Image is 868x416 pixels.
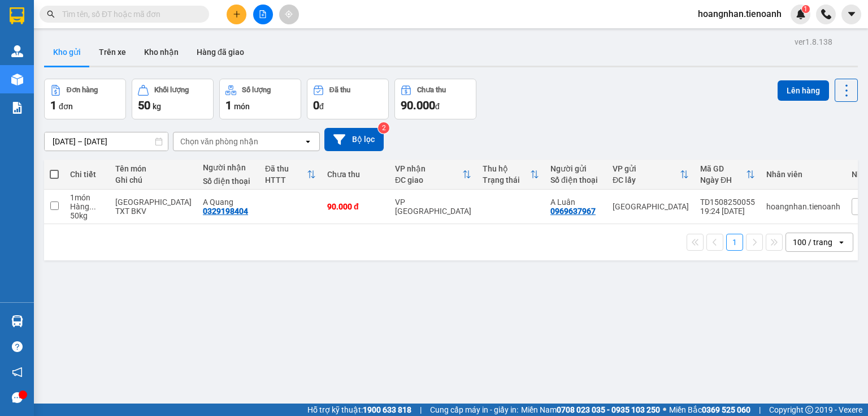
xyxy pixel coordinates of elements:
div: TD1508250055 [700,198,755,207]
span: ⚪️ [663,408,666,412]
div: VP [GEOGRAPHIC_DATA] [395,198,471,216]
th: Toggle SortBy [477,160,545,190]
div: A Luân [550,198,601,207]
span: 0 [313,98,319,112]
button: plus [227,5,246,24]
div: 100 / trang [793,237,832,248]
span: file-add [259,10,267,18]
button: Chưa thu90.000đ [394,79,476,119]
div: Hàng thông thường [70,202,104,211]
span: | [420,404,422,416]
button: Trên xe [90,38,135,66]
span: 1 [225,98,232,112]
span: 50 [138,98,150,112]
div: Khối lượng [154,86,189,94]
span: | [759,404,761,416]
div: Số điện thoại [550,175,601,185]
div: Thu hộ [483,164,530,173]
th: Toggle SortBy [695,160,761,190]
div: Người gửi [550,164,601,173]
div: Số điện thoại [203,177,254,186]
div: Đơn hàng [67,86,98,94]
input: Tìm tên, số ĐT hoặc mã đơn [62,8,196,20]
span: search [47,10,55,18]
strong: 0708 023 035 - 0935 103 250 [557,405,660,414]
div: TXT BKV [115,207,192,216]
span: đơn [59,102,73,111]
img: logo-vxr [10,7,24,24]
div: Hàng Đông Lạnh [115,198,192,207]
span: aim [285,10,293,18]
span: Hỗ trợ kỹ thuật: [307,404,411,416]
div: HTTT [265,175,307,185]
div: 90.000 đ [327,202,384,211]
div: Chi tiết [70,170,104,179]
svg: open [303,137,313,146]
strong: 1900 633 818 [363,405,411,414]
div: Mã GD [700,164,746,173]
span: Cung cấp máy in - giấy in: [430,404,518,416]
button: Khối lượng50kg [132,79,214,119]
span: notification [12,367,23,378]
div: 1 món [70,193,104,202]
th: Toggle SortBy [389,160,477,190]
div: VP nhận [395,164,462,173]
div: Ngày ĐH [700,175,746,185]
button: 1 [726,234,743,251]
div: Chưa thu [417,86,446,94]
div: 0329198404 [203,207,248,216]
div: A Quang [203,198,254,207]
img: solution-icon [11,102,23,114]
strong: 0369 525 060 [702,405,750,414]
span: Miền Bắc [669,404,750,416]
div: Người nhận [203,163,254,172]
svg: open [837,238,846,247]
span: plus [233,10,241,18]
button: file-add [253,5,273,24]
div: Chưa thu [327,170,384,179]
span: message [12,392,23,403]
div: ver 1.8.138 [795,36,832,48]
div: Tên món [115,164,192,173]
img: warehouse-icon [11,45,23,57]
span: 1 [804,5,808,13]
th: Toggle SortBy [259,160,322,190]
button: Đã thu0đ [307,79,389,119]
div: 50 kg [70,211,104,220]
button: Kho gửi [44,38,90,66]
sup: 1 [802,5,810,13]
input: Select a date range. [45,132,168,151]
span: Miền Nam [521,404,660,416]
div: ĐC lấy [613,175,680,185]
span: copyright [805,406,813,414]
div: Ghi chú [115,175,192,185]
span: ... [89,202,96,211]
div: VP gửi [613,164,680,173]
div: [GEOGRAPHIC_DATA] [613,202,689,211]
div: Trạng thái [483,175,530,185]
button: Bộ lọc [324,128,384,151]
div: Chọn văn phòng nhận [180,136,258,147]
button: Kho nhận [135,38,188,66]
sup: 2 [378,122,389,134]
span: đ [435,102,440,111]
img: phone-icon [821,9,831,19]
div: Đã thu [329,86,350,94]
button: Lên hàng [778,80,829,101]
div: Số lượng [242,86,271,94]
div: Nhân viên [766,170,840,179]
button: Hàng đã giao [188,38,253,66]
span: món [234,102,250,111]
span: caret-down [847,9,857,19]
button: Đơn hàng1đơn [44,79,126,119]
span: đ [319,102,324,111]
img: warehouse-icon [11,315,23,327]
span: 1 [50,98,57,112]
button: Số lượng1món [219,79,301,119]
span: 90.000 [401,98,435,112]
img: warehouse-icon [11,74,23,85]
div: ĐC giao [395,175,462,185]
div: Đã thu [265,164,307,173]
span: question-circle [12,341,23,352]
span: hoangnhan.tienoanh [689,7,791,21]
